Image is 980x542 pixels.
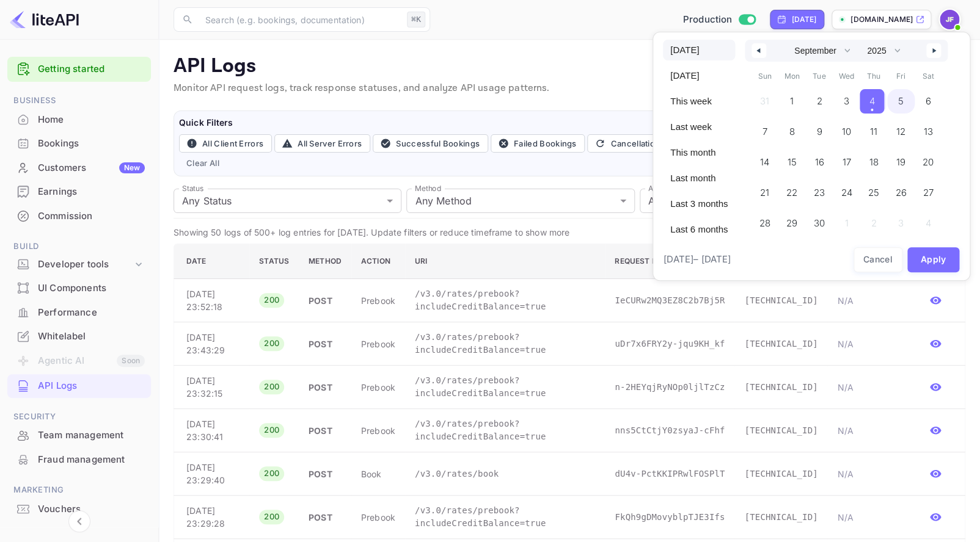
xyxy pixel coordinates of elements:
span: 23 [814,182,825,204]
span: [DATE] – [DATE] [664,253,731,267]
button: 28 [751,208,778,233]
button: 18 [860,147,887,172]
button: 9 [805,117,833,141]
button: 26 [887,178,915,202]
button: [DATE] [663,65,735,86]
button: 3 [833,86,860,110]
span: 2 [816,90,822,112]
button: 21 [751,178,778,202]
button: 10 [833,117,860,141]
span: 8 [789,121,795,143]
button: Last 3 months [663,193,735,214]
button: 11 [860,117,887,141]
span: 4 [869,90,875,112]
span: 27 [923,182,933,204]
span: 25 [868,182,879,204]
button: 5 [887,86,915,110]
button: 6 [915,86,942,110]
button: 14 [751,147,778,172]
span: 11 [870,121,877,143]
button: 16 [805,147,833,172]
button: 7 [751,117,778,141]
button: Apply [907,247,960,272]
span: 20 [923,151,934,173]
button: 8 [778,117,806,141]
button: 17 [833,147,860,172]
button: 19 [887,147,915,172]
button: 25 [860,178,887,202]
span: 16 [814,151,824,173]
button: Last week [663,117,735,137]
span: 14 [760,151,769,173]
button: 15 [778,147,806,172]
button: 30 [805,208,833,233]
button: 12 [887,117,915,141]
span: 19 [896,151,905,173]
span: Mon [778,67,806,86]
span: 24 [841,182,852,204]
button: This month [663,142,735,163]
button: 29 [778,208,806,233]
span: Sun [751,67,778,86]
button: 13 [915,117,942,141]
span: 18 [869,151,878,173]
span: 5 [898,90,904,112]
button: 24 [833,178,860,202]
span: 13 [923,121,932,143]
button: Last month [663,168,735,189]
span: 26 [895,182,906,204]
button: 20 [915,147,942,172]
span: 1 [790,90,794,112]
span: Fri [887,67,915,86]
button: Cancel [854,247,902,272]
button: 1 [778,86,806,110]
button: 4 [860,86,887,110]
span: 17 [842,151,850,173]
button: 27 [915,178,942,202]
span: 29 [786,212,797,234]
span: Sat [915,67,942,86]
button: [DATE] [663,40,735,60]
span: 7 [762,121,767,143]
span: 12 [896,121,905,143]
span: 9 [816,121,822,143]
span: Tue [805,67,833,86]
span: 22 [786,182,797,204]
button: 22 [778,178,806,202]
span: 28 [759,212,770,234]
button: 2 [805,86,833,110]
span: 6 [925,90,931,112]
span: 3 [844,90,849,112]
button: This week [663,91,735,112]
button: 23 [805,178,833,202]
span: Thu [860,67,887,86]
span: 15 [788,151,797,173]
span: 10 [842,121,851,143]
button: Last 6 months [663,219,735,240]
span: Wed [833,67,860,86]
span: 30 [814,212,825,234]
span: 21 [760,182,769,204]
